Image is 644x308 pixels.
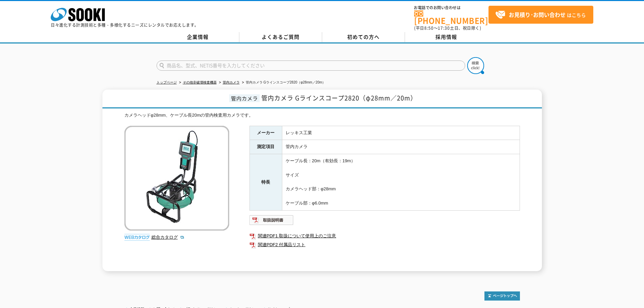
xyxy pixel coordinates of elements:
a: 関連PDF1 取扱について使用上のご注意 [249,232,520,240]
th: 測定項目 [249,140,282,154]
p: 日々進化する計測技術と多種・多様化するニーズにレンタルでお応えします。 [51,23,199,27]
th: メーカー [249,126,282,140]
img: webカタログ [124,234,150,241]
a: 管内カメラ [223,80,240,84]
a: 初めての方へ [322,32,405,42]
strong: お見積り･お問い合わせ [509,10,566,19]
th: 特長 [249,154,282,211]
img: 取扱説明書 [249,215,294,226]
a: 関連PDF2 付属品リスト [249,240,520,249]
a: その他非破壊検査機器 [183,80,217,84]
span: (平日 ～ 土日、祝日除く) [414,25,481,31]
span: 管内カメラ [229,94,260,102]
a: 取扱説明書 [249,219,294,224]
li: 管内カメラ Gラインスコープ2820（φ28mm／20m） [241,79,326,86]
td: レッキス工業 [282,126,520,140]
span: 管内カメラ Gラインスコープ2820（φ28mm／20m） [261,93,417,102]
td: ケーブル長：20m（有効長：19m） サイズ カメラヘッド部：φ28mm ケーブル部：φ6.0mm [282,154,520,211]
a: 総合カタログ [151,235,185,240]
img: btn_search.png [467,57,484,74]
a: [PHONE_NUMBER] [414,10,488,24]
td: 管内カメラ [282,140,520,154]
div: カメラヘッドφ28mm、ケーブル長20mの管内検査用カメラです。 [124,112,520,119]
span: はこちら [495,10,586,20]
input: 商品名、型式、NETIS番号を入力してください [157,61,465,71]
span: お電話でのお問い合わせは [414,6,488,10]
span: 初めての方へ [347,33,380,41]
a: 企業情報 [157,32,239,42]
a: お見積り･お問い合わせはこちら [488,6,593,24]
span: 17:30 [438,25,450,31]
span: 8:50 [424,25,434,31]
a: トップページ [157,80,177,84]
a: よくあるご質問 [239,32,322,42]
img: トップページへ [484,291,520,301]
img: 管内カメラ Gラインスコープ2820（φ28mm／20m） [124,126,229,231]
a: 採用情報 [405,32,488,42]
